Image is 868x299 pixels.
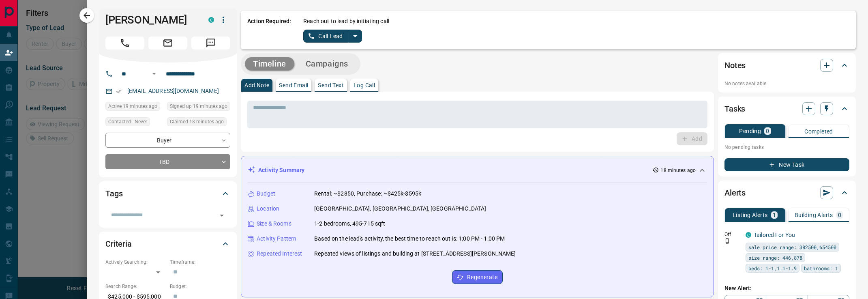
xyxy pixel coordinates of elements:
p: Size & Rooms [257,219,291,228]
span: Call [105,37,144,49]
p: [GEOGRAPHIC_DATA], [GEOGRAPHIC_DATA], [GEOGRAPHIC_DATA] [314,204,486,213]
h2: Tasks [724,102,745,115]
button: Regenerate [452,270,503,284]
button: Campaigns [298,57,356,71]
p: Reach out to lead by initiating call [303,17,389,26]
h2: Criteria [105,237,132,250]
p: Repeated views of listings and building at [STREET_ADDRESS][PERSON_NAME] [314,250,516,258]
span: Claimed 18 minutes ago [170,118,224,126]
div: Notes [724,56,849,75]
span: Contacted - Never [108,118,147,126]
div: TBD [105,154,230,169]
p: Building Alerts [795,212,833,218]
span: Active 19 minutes ago [108,102,157,110]
p: Repeated Interest [257,250,302,258]
div: Buyer [105,133,230,148]
p: Off [724,231,741,238]
p: Add Note [244,82,269,88]
div: Tags [105,184,230,203]
a: [EMAIL_ADDRESS][DOMAIN_NAME] [127,88,219,94]
p: Based on the lead's activity, the best time to reach out is: 1:00 PM - 1:00 PM [314,234,505,243]
span: Signed up 19 minutes ago [170,102,227,110]
span: size range: 446,878 [748,254,802,262]
p: Search Range: [105,283,166,290]
div: Wed Oct 15 2025 [167,117,230,129]
span: beds: 1-1,1.1-1.9 [748,264,797,272]
p: Rental: ~$2850, Purchase: ~$425k-$595k [314,189,421,198]
p: Activity Summary [258,166,304,174]
p: Activity Pattern [257,234,296,243]
div: Wed Oct 15 2025 [167,102,230,113]
p: Timeframe: [170,258,230,266]
p: Listing Alerts [733,212,768,218]
button: Call Lead [303,30,348,43]
p: Budget [257,189,275,198]
p: Budget: [170,283,230,290]
p: Location [257,204,279,213]
p: 0 [838,212,841,218]
div: condos.ca [746,232,751,238]
span: bathrooms: 1 [804,264,838,272]
div: split button [303,30,362,43]
p: Send Email [279,82,308,88]
div: Tasks [724,99,849,118]
p: 18 minutes ago [660,167,696,174]
p: Send Text [318,82,344,88]
p: Actively Searching: [105,258,166,266]
p: No pending tasks [724,141,849,153]
p: Completed [804,129,833,134]
button: Open [216,210,227,221]
h1: [PERSON_NAME] [105,13,196,26]
h2: Alerts [724,186,746,199]
h2: Notes [724,59,746,72]
div: condos.ca [208,17,214,23]
span: sale price range: 382500,654500 [748,243,836,251]
p: 1 [773,212,776,218]
p: No notes available [724,80,849,87]
button: Open [149,69,159,79]
p: 1-2 bedrooms, 495-715 sqft [314,219,385,228]
button: New Task [724,158,849,171]
svg: Push Notification Only [724,238,730,244]
div: Wed Oct 15 2025 [105,102,163,113]
p: Log Call [354,82,375,88]
div: Alerts [724,183,849,202]
div: Criteria [105,234,230,254]
div: Activity Summary18 minutes ago [248,163,707,178]
a: Tailored For You [754,232,795,238]
p: Pending [739,128,761,134]
span: Message [191,37,230,49]
span: Email [148,37,187,49]
h2: Tags [105,187,122,200]
p: Action Required: [247,17,291,43]
button: Timeline [245,57,294,71]
p: New Alert: [724,284,849,293]
svg: Email Verified [116,88,122,94]
p: 0 [766,128,769,134]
